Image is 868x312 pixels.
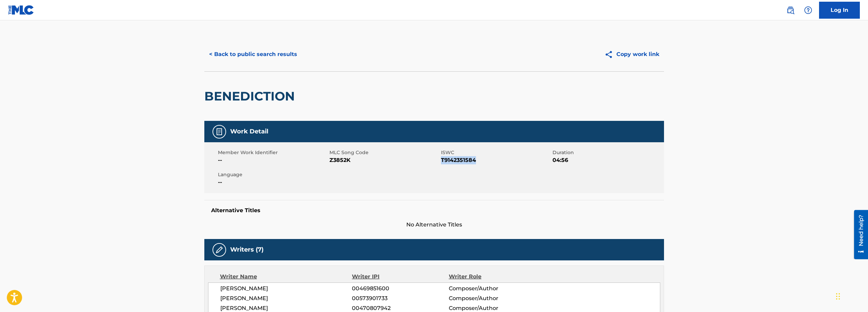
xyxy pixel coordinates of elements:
[230,246,263,254] h5: Writers (7)
[552,149,662,156] span: Duration
[220,273,352,281] div: Writer Name
[449,273,537,281] div: Writer Role
[220,285,352,293] span: [PERSON_NAME]
[218,149,328,156] span: Member Work Identifier
[352,273,449,281] div: Writer IPI
[352,294,448,302] span: 00573901733
[441,149,551,156] span: ISWC
[220,294,352,302] span: [PERSON_NAME]
[836,286,840,307] div: Drag
[204,46,302,63] button: < Back to public search results
[449,285,537,293] span: Composer/Author
[218,171,328,178] span: Language
[329,156,439,164] span: Z3852K
[449,294,537,302] span: Composer/Author
[218,156,328,164] span: --
[605,50,616,59] img: Copy work link
[834,279,868,312] iframe: Chat Widget
[204,89,298,104] h2: BENEDICTION
[211,207,657,214] h5: Alternative Titles
[218,178,328,186] span: --
[7,5,17,36] div: Need help?
[352,285,448,293] span: 00469851600
[819,2,860,19] a: Log In
[204,221,664,229] span: No Alternative Titles
[786,6,795,14] img: search
[804,6,812,14] img: help
[215,128,223,136] img: Work Detail
[600,46,664,63] button: Copy work link
[784,3,797,17] a: Public Search
[329,149,439,156] span: MLC Song Code
[230,128,268,135] h5: Work Detail
[801,3,815,17] div: Help
[8,5,34,15] img: MLC Logo
[849,210,868,259] iframe: Resource Center
[441,156,551,164] span: T9142351584
[552,156,662,164] span: 04:56
[215,246,223,254] img: Writers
